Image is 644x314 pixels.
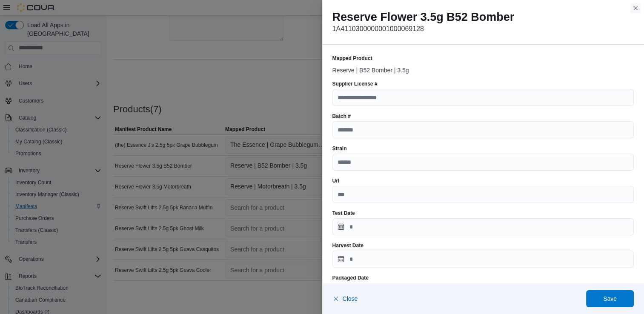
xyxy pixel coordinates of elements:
label: Strain [332,145,347,152]
input: Press the down key to open a popover containing a calendar. [332,251,634,268]
label: Packaged Date [332,274,369,281]
label: Url [332,177,340,184]
p: 1A4110300000001000069128 [332,24,634,34]
label: Harvest Date [332,242,364,249]
label: Test Date [332,210,355,217]
label: Supplier License # [332,80,378,87]
input: Press the down key to open a popover containing a calendar. [332,283,634,300]
h2: Reserve Flower 3.5g B52 Bomber [332,10,634,24]
button: Close this dialog [630,3,641,13]
div: Reserve | B52 Bomber | 3.5g [332,63,634,74]
span: Save [603,294,617,303]
label: Batch # [332,113,351,120]
button: Save [586,290,634,307]
input: Press the down key to open a popover containing a calendar. [332,218,634,235]
button: Close [332,290,358,307]
label: Mapped Product [332,55,372,62]
span: Close [343,294,358,303]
